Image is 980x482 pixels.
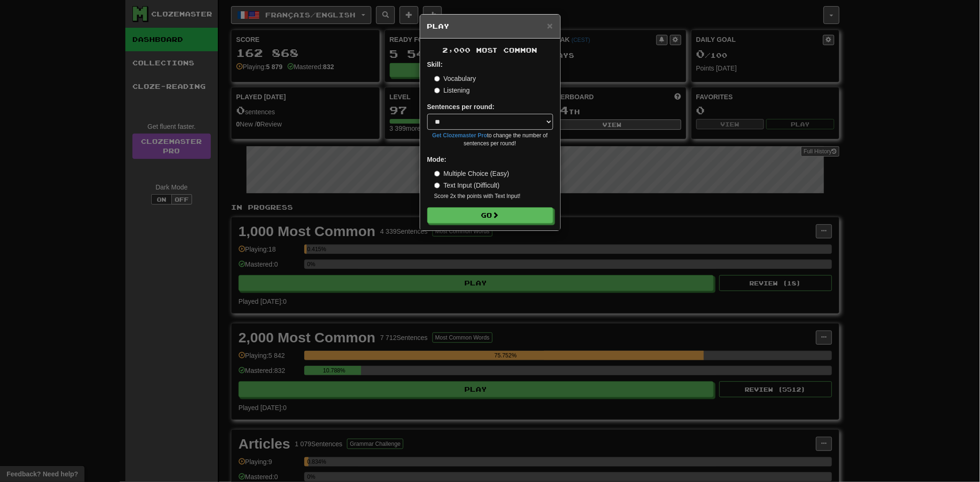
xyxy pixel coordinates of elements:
[427,102,495,111] label: Sentences per round:
[434,87,440,94] input: Listening
[434,74,476,83] label: Vocabulary
[443,46,538,54] span: 2,000 Most Common
[427,22,553,31] h5: Play
[434,182,440,189] input: Text Input (Difficult)
[434,192,553,200] small: Score 2x the points with Text Input !
[434,181,500,190] label: Text Input (Difficult)
[434,86,470,95] label: Listening
[432,132,487,139] a: Get Clozemaster Pro
[547,21,553,31] button: Close
[427,156,447,163] strong: Mode:
[427,61,443,68] strong: Skill:
[547,20,553,31] span: ×
[427,207,553,223] button: Go
[434,169,509,178] label: Multiple Choice (Easy)
[434,76,440,82] input: Vocabulary
[434,171,440,177] input: Multiple Choice (Easy)
[427,132,553,148] small: to change the number of sentences per round!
